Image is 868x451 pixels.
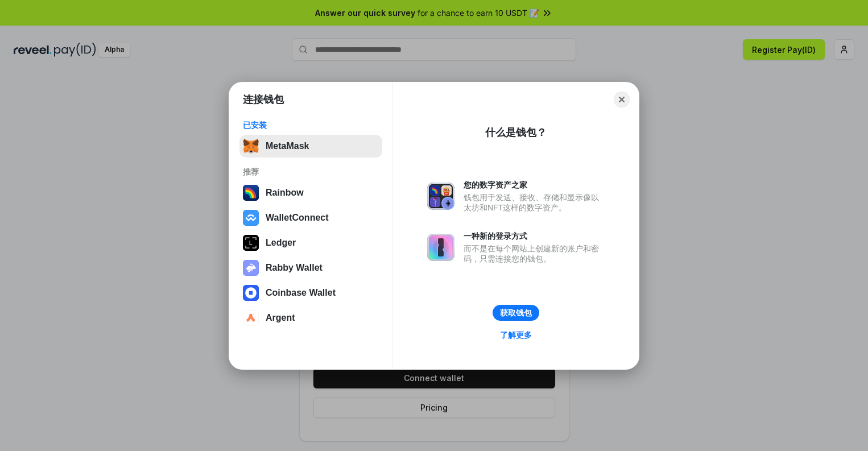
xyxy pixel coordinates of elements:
button: Ledger [239,231,382,254]
div: MetaMask [266,141,309,151]
button: 获取钱包 [493,305,539,321]
div: WalletConnect [266,213,329,223]
img: svg+xml,%3Csvg%20width%3D%2228%22%20height%3D%2228%22%20viewBox%3D%220%200%2028%2028%22%20fill%3D... [243,310,259,326]
img: svg+xml,%3Csvg%20xmlns%3D%22http%3A%2F%2Fwww.w3.org%2F2000%2Fsvg%22%20fill%3D%22none%22%20viewBox... [243,260,259,276]
div: 已安装 [243,120,379,130]
div: Ledger [266,238,296,248]
button: Coinbase Wallet [239,282,382,304]
img: svg+xml,%3Csvg%20width%3D%2228%22%20height%3D%2228%22%20viewBox%3D%220%200%2028%2028%22%20fill%3D... [243,210,259,226]
div: 获取钱包 [500,308,532,318]
img: svg+xml,%3Csvg%20xmlns%3D%22http%3A%2F%2Fwww.w3.org%2F2000%2Fsvg%22%20fill%3D%22none%22%20viewBox... [427,234,454,261]
div: Coinbase Wallet [266,288,336,298]
img: svg+xml,%3Csvg%20xmlns%3D%22http%3A%2F%2Fwww.w3.org%2F2000%2Fsvg%22%20width%3D%2228%22%20height%3... [243,235,259,251]
button: WalletConnect [239,206,382,229]
div: Argent [266,313,295,323]
a: 了解更多 [493,328,539,342]
div: Rainbow [266,188,304,198]
button: Rainbow [239,181,382,204]
img: svg+xml,%3Csvg%20width%3D%2228%22%20height%3D%2228%22%20viewBox%3D%220%200%2028%2028%22%20fill%3D... [243,285,259,301]
img: svg+xml,%3Csvg%20width%3D%22120%22%20height%3D%22120%22%20viewBox%3D%220%200%20120%20120%22%20fil... [243,185,259,201]
img: svg+xml,%3Csvg%20xmlns%3D%22http%3A%2F%2Fwww.w3.org%2F2000%2Fsvg%22%20fill%3D%22none%22%20viewBox... [427,183,454,210]
h1: 连接钱包 [243,93,284,106]
button: Argent [239,307,382,329]
div: 什么是钱包？ [485,126,547,139]
div: 了解更多 [500,330,532,340]
div: 钱包用于发送、接收、存储和显示像以太坊和NFT这样的数字资产。 [464,192,605,213]
button: MetaMask [239,135,382,158]
button: Close [614,92,630,107]
div: 而不是在每个网站上创建新的账户和密码，只需连接您的钱包。 [464,243,605,264]
div: Rabby Wallet [266,263,323,273]
button: Rabby Wallet [239,256,382,279]
div: 推荐 [243,167,379,177]
div: 一种新的登录方式 [464,231,605,241]
div: 您的数字资产之家 [464,180,605,190]
img: svg+xml,%3Csvg%20fill%3D%22none%22%20height%3D%2233%22%20viewBox%3D%220%200%2035%2033%22%20width%... [243,138,259,154]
